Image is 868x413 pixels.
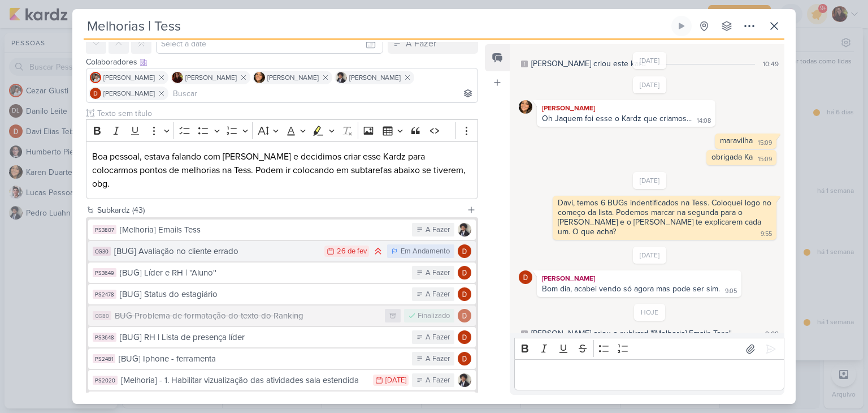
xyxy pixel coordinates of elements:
[458,244,471,258] img: Davi Elias Teixeira
[458,352,471,365] img: Davi Elias Teixeira
[120,288,406,301] div: [BUG] Status do estagiário
[388,33,478,54] button: A Fazer
[337,248,367,255] div: 26 de fev
[458,373,471,387] img: Pedro Luahn Simões
[185,72,237,83] span: [PERSON_NAME]
[711,152,753,162] div: obrigada Ka
[119,352,406,365] div: [BUG] Iphone - ferramenta
[88,306,476,326] button: CG80 BUG Problema de formatação do texto do Ranking Finalizado
[103,88,155,98] span: [PERSON_NAME]
[88,284,476,304] button: PS2478 [BUG] Status do estagiário A Fazer
[95,107,478,119] input: Texto sem título
[84,16,669,36] input: Kard Sem Título
[93,247,111,256] div: CG30
[156,33,383,54] input: Select a date
[697,117,711,126] div: 14:08
[120,266,406,279] div: {BUG] Líder e RH | ''Aluno''
[426,289,450,300] div: A Fazer
[426,375,450,386] div: A Fazer
[426,225,450,236] div: A Fazer
[90,88,101,99] img: Davi Elias Teixeira
[267,72,319,83] span: [PERSON_NAME]
[539,102,713,114] div: [PERSON_NAME]
[93,268,116,277] div: PS3649
[519,270,532,284] img: Davi Elias Teixeira
[93,311,111,320] div: CG80
[758,139,772,148] div: 15:09
[542,284,720,294] div: Bom dia, acabei vendo só agora mas pode ser sim.
[725,287,737,296] div: 9:05
[763,59,779,69] div: 10:49
[88,370,476,390] button: PS2020 [Melhoria] - 1. Habilitar vizualização das atividades sala estendida [DATE] A Fazer
[521,330,528,337] div: Este log é visível à todos no kard
[90,72,101,83] img: Cezar Giusti
[558,198,774,236] div: Davi, temos 6 BUGs indentificados na Tess. Coloquei logo no começo da lista. Podemos marcar na se...
[88,220,476,240] button: PS3807 [Melhoria] Emails Tess A Fazer
[458,223,471,236] img: Pedro Luahn Simões
[514,338,784,360] div: Editor toolbar
[426,354,450,365] div: A Fazer
[93,354,115,363] div: PS2481
[531,58,646,70] div: Pedro Luahn criou este kard
[88,327,476,347] button: PS3648 [BUG] RH | Lista de presença líder A Fazer
[86,119,478,141] div: Editor toolbar
[519,100,532,114] img: Karen Duarte
[171,87,475,100] input: Buscar
[172,72,183,83] img: Jaqueline Molina
[120,331,406,344] div: [BUG] RH | Lista de presença líder
[97,204,462,216] div: Subkardz (43)
[93,225,116,234] div: PS3807
[765,329,779,339] div: 9:08
[254,72,265,83] img: Karen Duarte
[406,37,436,50] div: A Fazer
[401,246,450,257] div: Em Andamento
[720,136,753,145] div: maravilha
[93,376,118,385] div: PS2020
[349,72,401,83] span: [PERSON_NAME]
[514,359,784,390] div: Editor editing area: main
[677,21,686,31] div: Ligar relógio
[418,311,450,322] div: Finalizado
[761,230,772,239] div: 9:55
[93,333,116,342] div: PS3648
[426,332,450,343] div: A Fazer
[88,241,476,261] button: CG30 [BUG] Avaliação no cliente errado 26 de fev Em Andamento
[93,290,116,299] div: PS2478
[336,72,347,83] img: Pedro Luahn Simões
[542,114,692,123] div: Oh Jaquem foi esse o Kardz que criamos...
[115,309,379,322] div: BUG Problema de formatação do texto do Ranking
[92,150,472,191] p: Boa pessoal, estava falando com [PERSON_NAME] e decidimos criar esse Kardz para colocarmos pontos...
[758,155,772,164] div: 15:09
[88,263,476,283] button: PS3649 {BUG] Líder e RH | ''Aluno'' A Fazer
[458,309,471,322] img: Davi Elias Teixeira
[86,141,478,200] div: Editor editing area: main
[114,245,319,258] div: [BUG] Avaliação no cliente errado
[458,330,471,344] img: Davi Elias Teixeira
[121,374,367,387] div: [Melhoria] - 1. Habilitar vizualização das atividades sala estendida
[458,287,471,301] img: Davi Elias Teixeira
[531,328,732,339] div: Pedro Luahn criou o subkard "[Melhoria] Emails Tess"
[521,61,528,67] div: Este log é visível à todos no kard
[539,273,739,284] div: [PERSON_NAME]
[385,377,406,384] div: [DATE]
[86,56,478,68] div: Colaboradores
[120,223,406,236] div: [Melhoria] Emails Tess
[426,268,450,279] div: A Fazer
[458,266,471,279] img: Davi Elias Teixeira
[88,349,476,369] button: PS2481 [BUG] Iphone - ferramenta A Fazer
[372,246,384,257] div: Prioridade Alta
[103,72,155,83] span: [PERSON_NAME]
